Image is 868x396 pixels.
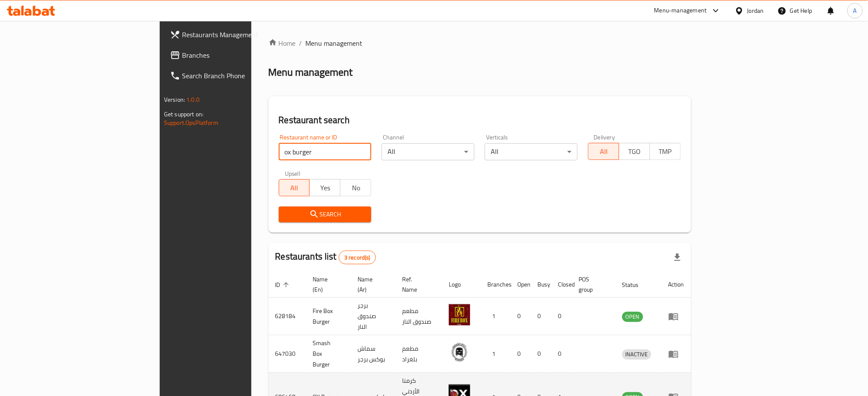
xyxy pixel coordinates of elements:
div: Menu [668,311,684,322]
span: Status [622,280,650,290]
th: Action [662,272,691,298]
span: INACTIVE [622,349,651,359]
button: TMP [650,143,681,160]
input: Search for restaurant name or ID.. [279,143,372,160]
span: No [344,182,368,194]
td: مطعم صندوق النار [395,298,442,335]
img: Fire Box Burger [449,304,470,325]
span: Search [286,209,365,220]
div: Total records count [339,251,376,264]
button: No [340,179,371,196]
span: Name (Ar) [358,274,385,295]
span: Restaurants Management [182,30,298,40]
span: 1.0.0 [186,94,200,105]
div: All [485,143,578,160]
img: Smash Box Burger [449,342,470,363]
td: سماش بوكس برجر [351,335,395,373]
span: OPEN [622,312,643,322]
a: Restaurants Management [163,24,305,45]
td: 1 [480,335,510,373]
div: Export file [667,247,688,268]
td: Smash Box Burger [306,335,351,373]
button: Search [279,207,372,222]
span: ID [275,280,292,290]
span: Menu management [306,38,363,48]
div: Jordan [747,6,764,15]
span: Ref. Name [402,274,432,295]
th: Closed [552,272,572,298]
span: 3 record(s) [339,254,376,262]
div: Menu [668,349,684,359]
button: All [279,179,310,196]
td: 0 [510,335,531,373]
div: Menu-management [654,6,707,16]
h2: Menu management [268,65,353,79]
td: 0 [552,298,572,335]
td: 1 [480,298,510,335]
span: POS group [579,274,605,295]
th: Open [510,272,531,298]
button: All [588,143,619,160]
span: Get support on: [164,109,203,120]
span: TGO [623,145,647,158]
div: All [382,143,474,160]
td: 0 [552,335,572,373]
nav: breadcrumb [268,38,691,48]
button: TGO [619,143,650,160]
td: 0 [531,298,552,335]
label: Delivery [594,134,615,140]
h2: Restaurants list [275,250,376,264]
span: Name (En) [313,274,341,295]
span: TMP [653,145,677,158]
td: 0 [510,298,531,335]
th: Logo [442,272,480,298]
span: All [283,182,307,194]
span: Version: [164,94,185,105]
a: Branches [163,45,305,65]
span: A [853,6,857,15]
div: INACTIVE [622,349,651,360]
td: مطعم بلغراد [395,335,442,373]
a: Search Branch Phone [163,65,305,86]
span: Search Branch Phone [182,71,298,81]
span: Yes [313,182,337,194]
h2: Restaurant search [279,114,681,127]
a: Support.OpsPlatform [164,117,218,128]
td: برجر صندوق النار [351,298,395,335]
td: 0 [531,335,552,373]
td: Fire Box Burger [306,298,351,335]
th: Busy [531,272,552,298]
button: Yes [309,179,340,196]
span: Branches [182,50,298,60]
label: Upsell [285,171,301,177]
th: Branches [480,272,510,298]
span: All [592,145,616,158]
